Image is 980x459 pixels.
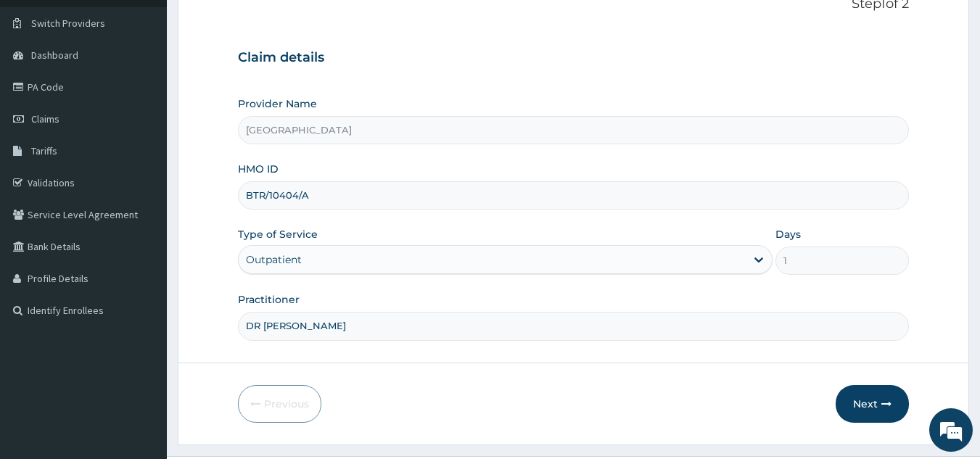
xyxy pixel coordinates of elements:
div: Chat with us now [75,81,244,100]
span: We're online! [84,137,200,284]
span: Claims [31,112,59,125]
img: d_794563401_company_1708531726252_794563401 [27,73,59,109]
input: Enter HMO ID [238,181,910,210]
input: Enter Name [238,312,910,340]
div: Minimize live chat window [238,7,273,42]
label: Provider Name [238,96,317,111]
label: Practitioner [238,292,300,307]
span: Dashboard [31,49,78,62]
textarea: Type your message and hit 'Enter' [7,305,276,356]
button: Next [836,385,909,423]
span: Switch Providers [31,17,105,30]
div: Outpatient [246,252,302,267]
span: Tariffs [31,144,57,157]
button: Previous [238,385,321,423]
h3: Claim details [238,50,910,66]
label: Type of Service [238,227,318,241]
label: HMO ID [238,162,279,176]
label: Days [775,227,801,241]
